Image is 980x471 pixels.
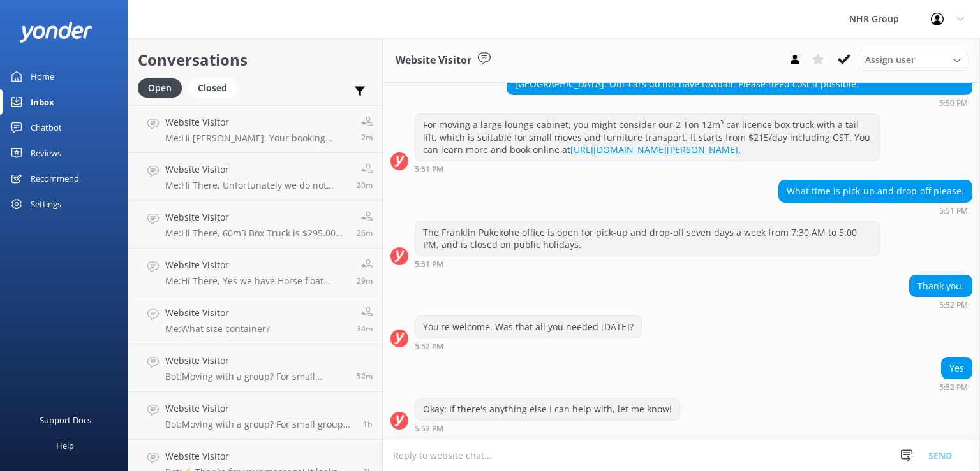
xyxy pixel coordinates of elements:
div: Sep 15 2025 05:50pm (UTC +12:00) Pacific/Auckland [507,98,972,107]
div: Sep 15 2025 05:51pm (UTC +12:00) Pacific/Auckland [415,164,880,173]
h4: Website Visitor [165,402,353,416]
div: Sep 15 2025 05:51pm (UTC +12:00) Pacific/Auckland [415,259,880,268]
div: Closed [188,78,237,98]
div: Reviews [31,140,61,166]
a: Website VisitorMe:Hi There, Unfortunately we do not have a 16m3 Truck available. Next Closest siz... [128,153,382,201]
h4: Website Visitor [165,163,347,177]
h4: Website Visitor [165,115,352,129]
a: Website VisitorMe:Hi There, 60m3 Box Truck is $295.00 Per Day + GST & $0.93c Per Kilometer + GST.... [128,201,382,249]
h4: Website Visitor [165,306,270,320]
h4: Website Visitor [165,354,347,368]
div: Chatbot [31,115,62,140]
span: Sep 16 2025 08:13am (UTC +12:00) Pacific/Auckland [357,323,373,334]
a: Closed [188,80,243,94]
a: Website VisitorBot:Moving with a group? For small groups of 1–5 people, you can enquire about our... [128,344,382,392]
p: Me: Hi There, 60m3 Box Truck is $295.00 Per Day + GST & $0.93c Per Kilometer + GST. & 64m3 Curtai... [165,228,347,239]
div: Sep 15 2025 05:52pm (UTC +12:00) Pacific/Auckland [415,342,642,351]
div: Settings [31,191,61,217]
a: Website VisitorMe:Hi [PERSON_NAME], Your booking number is #138356, just call us on [PHONE_NUMBER... [128,105,382,153]
p: Me: Hi There, Yes we have Horse float Trailers for moving furniture, we have Single Axel & Tandem... [165,275,347,287]
div: Sep 15 2025 05:52pm (UTC +12:00) Pacific/Auckland [415,424,680,433]
img: yonder-white-logo.png [19,22,93,43]
p: Me: What size container? [165,323,270,335]
div: Home [31,64,54,89]
a: Open [138,80,188,94]
h4: Website Visitor [165,449,353,463]
div: Sep 15 2025 05:52pm (UTC +12:00) Pacific/Auckland [909,300,972,309]
div: Sep 15 2025 05:51pm (UTC +12:00) Pacific/Auckland [778,206,972,215]
p: Me: Hi [PERSON_NAME], Your booking number is #138356, just call us on [PHONE_NUMBER] when you are... [165,133,352,144]
p: Me: Hi There, Unfortunately we do not have a 16m3 Truck available. Next Closest size is a 17m3 - ... [165,180,347,191]
strong: 5:52 PM [939,301,968,309]
div: For moving a large lounge cabinet, you might consider our 2 Ton 12m³ car licence box truck with a... [415,114,880,161]
h4: Website Visitor [165,210,347,224]
div: Open [138,78,182,98]
span: Sep 16 2025 08:18am (UTC +12:00) Pacific/Auckland [357,275,373,286]
a: Website VisitorBot:Moving with a group? For small groups of 1–5 people, you can enquire about our... [128,392,382,440]
strong: 5:52 PM [415,425,443,433]
span: Sep 16 2025 08:45am (UTC +12:00) Pacific/Auckland [361,132,373,143]
div: Help [56,433,74,458]
strong: 5:51 PM [415,166,443,173]
h2: Conversations [138,48,373,72]
strong: 5:50 PM [939,99,968,107]
div: You're welcome. Was that all you needed [DATE]? [415,316,641,338]
h4: Website Visitor [165,258,347,272]
strong: 5:52 PM [939,384,968,391]
h3: Website Visitor [396,52,471,69]
a: Website VisitorMe:What size container?34m [128,296,382,344]
div: Inbox [31,89,54,115]
a: Website VisitorMe:Hi There, Yes we have Horse float Trailers for moving furniture, we have Single... [128,249,382,296]
span: Assign user [865,53,915,67]
div: Sep 15 2025 05:52pm (UTC +12:00) Pacific/Auckland [939,382,972,391]
span: Sep 16 2025 07:37am (UTC +12:00) Pacific/Auckland [363,419,373,430]
strong: 5:51 PM [415,261,443,268]
p: Bot: Moving with a group? For small groups of 1–5 people, you can enquire about our cars and SUVs... [165,371,347,382]
span: Sep 16 2025 08:27am (UTC +12:00) Pacific/Auckland [357,180,373,191]
span: Sep 16 2025 08:21am (UTC +12:00) Pacific/Auckland [357,228,373,238]
div: Support Docs [40,407,91,433]
div: What time is pick-up and drop-off please. [779,180,972,202]
div: Okay: If there's anything else I can help with, let me know! [415,398,679,420]
div: Recommend [31,166,79,191]
div: Yes [942,358,972,379]
div: The Franklin Pukekohe office is open for pick-up and drop-off seven days a week from 7:30 AM to 5... [415,222,880,256]
a: [URL][DOMAIN_NAME][PERSON_NAME]. [570,143,741,156]
strong: 5:51 PM [939,207,968,215]
strong: 5:52 PM [415,343,443,351]
span: Sep 16 2025 07:55am (UTC +12:00) Pacific/Auckland [357,371,373,382]
div: Assign User [859,50,967,70]
div: Thank you. [910,275,972,297]
p: Bot: Moving with a group? For small groups of 1–5 people, you can enquire about our cars and SUVs... [165,419,353,430]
